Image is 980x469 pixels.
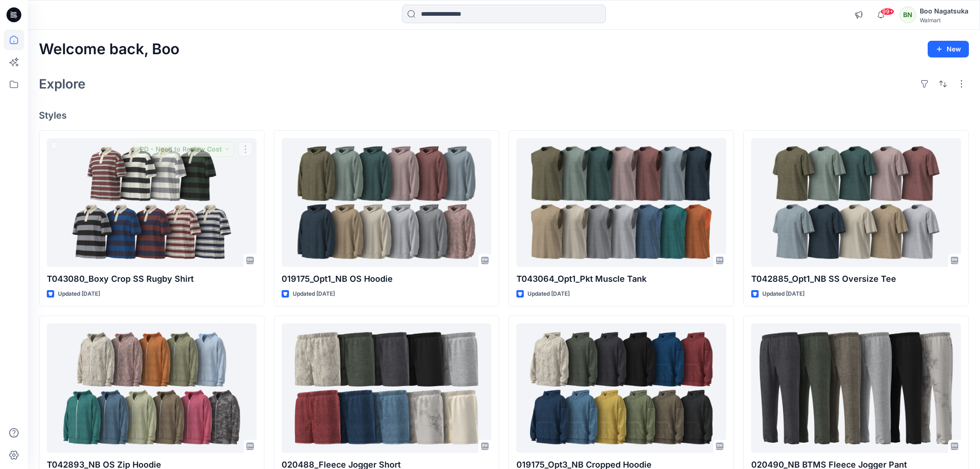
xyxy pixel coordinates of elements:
[920,6,968,17] div: Boo Nagatsuka
[47,138,257,267] a: T043080_Boxy Crop SS Rugby Shirt
[920,17,968,24] div: Walmart
[751,138,961,267] a: T042885_Opt1_NB SS Oversize Tee
[762,289,804,299] p: Updated [DATE]
[47,323,257,452] a: T042893_NB OS Zip Hoodie
[282,323,491,452] a: 020488_Fleece Jogger Short
[899,6,916,23] div: BN
[39,110,969,121] h4: Styles
[39,41,179,58] h2: Welcome back, Boo
[880,8,894,15] span: 99+
[751,273,961,285] p: T042885_Opt1_NB SS Oversize Tee
[282,138,491,267] a: 019175_Opt1_NB OS Hoodie
[293,289,335,299] p: Updated [DATE]
[39,76,86,91] h2: Explore
[516,138,726,267] a: T043064_Opt1_Pkt Muscle Tank
[528,289,570,299] p: Updated [DATE]
[282,273,491,285] p: 019175_Opt1_NB OS Hoodie
[58,289,100,299] p: Updated [DATE]
[928,41,969,57] button: New
[516,273,726,285] p: T043064_Opt1_Pkt Muscle Tank
[47,273,257,285] p: T043080_Boxy Crop SS Rugby Shirt
[516,323,726,452] a: 019175_Opt3_NB Cropped Hoodie
[751,323,961,452] a: 020490_NB BTMS Fleece Jogger Pant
